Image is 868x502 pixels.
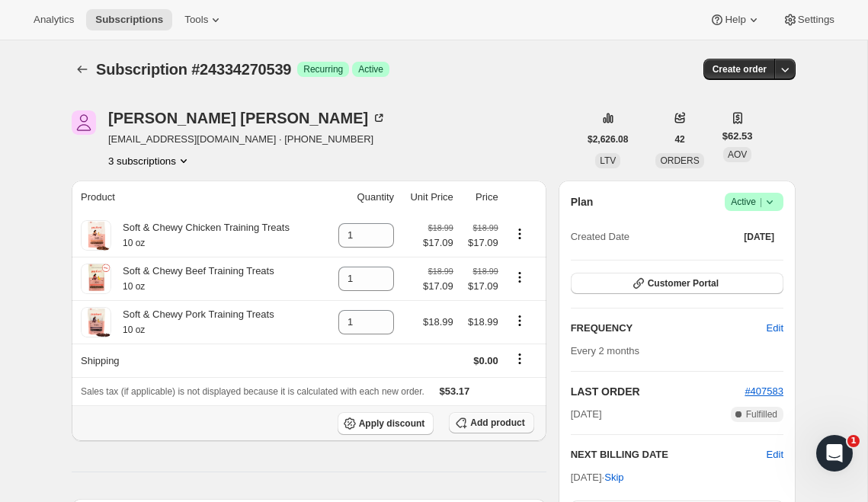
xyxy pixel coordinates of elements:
[571,447,767,462] h2: NEXT BILLING DATE
[745,384,783,399] button: #407583
[744,231,774,243] span: [DATE]
[111,264,274,294] div: Soft & Chewy Beef Training Treats
[108,110,386,126] div: [PERSON_NAME] [PERSON_NAME]
[108,132,386,147] span: [EMAIL_ADDRESS][DOMAIN_NAME] · [PHONE_NUMBER]
[728,149,747,160] span: AOV
[816,435,853,472] iframe: Intercom live chat
[96,61,291,78] span: Subscription #24334270539
[600,155,616,166] span: LTV
[757,316,793,341] button: Edit
[303,63,343,75] span: Recurring
[81,386,424,397] span: Sales tax (if applicable) is not displayed because it is calculated with each new order.
[468,316,498,328] span: $18.99
[449,412,533,433] button: Add product
[665,129,693,150] button: 42
[571,194,594,209] h2: Plan
[722,129,753,144] span: $62.53
[81,220,111,251] img: product img
[648,277,719,289] span: Customer Portal
[774,9,844,30] button: Settings
[123,325,145,335] small: 10 oz
[571,273,783,294] button: Customer Portal
[571,384,745,399] h2: LAST ORDER
[111,220,290,251] div: Soft & Chewy Chicken Training Treats
[463,235,498,251] span: $17.09
[700,9,770,30] button: Help
[725,14,745,26] span: Help
[24,9,83,30] button: Analytics
[359,417,425,430] span: Apply discount
[72,110,96,135] span: Kristin Parkin
[571,321,767,336] h2: FREQUENCY
[473,223,498,232] small: $18.99
[428,223,453,232] small: $18.99
[508,312,532,329] button: Product actions
[508,269,532,286] button: Product actions
[175,9,232,30] button: Tools
[81,264,111,294] img: product img
[338,412,434,435] button: Apply discount
[604,470,623,485] span: Skip
[86,9,172,30] button: Subscriptions
[81,307,111,337] img: product img
[595,465,633,490] button: Skip
[463,279,498,294] span: $17.09
[358,63,383,75] span: Active
[72,59,93,80] button: Subscriptions
[588,133,628,145] span: $2,626.08
[746,408,777,420] span: Fulfilled
[440,385,470,397] span: $53.17
[760,196,762,208] span: |
[847,435,860,447] span: 1
[767,321,783,336] span: Edit
[473,267,498,276] small: $18.99
[325,181,399,214] th: Quantity
[767,447,783,462] button: Edit
[508,350,532,367] button: Shipping actions
[473,355,498,366] span: $0.00
[571,472,624,483] span: [DATE] ·
[508,225,532,242] button: Product actions
[111,307,274,337] div: Soft & Chewy Pork Training Treats
[578,129,637,150] button: $2,626.08
[731,194,777,209] span: Active
[184,14,208,26] span: Tools
[34,14,74,26] span: Analytics
[108,153,191,168] button: Product actions
[72,344,325,377] th: Shipping
[72,181,325,214] th: Product
[571,229,629,245] span: Created Date
[399,181,458,214] th: Unit Price
[123,281,145,292] small: 10 oz
[735,226,783,248] button: [DATE]
[470,417,524,429] span: Add product
[123,238,145,248] small: 10 oz
[423,316,453,328] span: $18.99
[571,407,602,422] span: [DATE]
[423,235,453,251] span: $17.09
[428,267,453,276] small: $18.99
[423,279,453,294] span: $17.09
[95,14,163,26] span: Subscriptions
[660,155,699,166] span: ORDERS
[745,385,783,397] a: #407583
[713,63,767,75] span: Create order
[571,345,639,357] span: Every 2 months
[798,14,834,26] span: Settings
[458,181,503,214] th: Price
[703,59,776,80] button: Create order
[674,133,684,145] span: 42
